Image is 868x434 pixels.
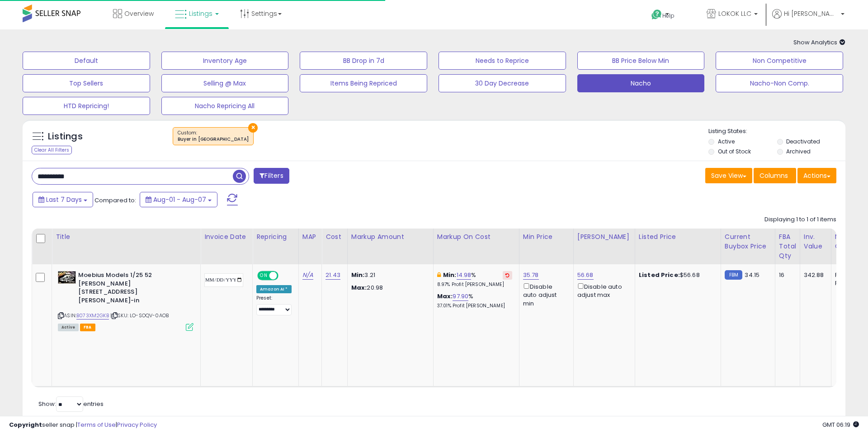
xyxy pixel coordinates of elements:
[523,232,570,242] div: Min Price
[453,292,468,301] a: 97.90
[48,130,83,143] h5: Listings
[33,192,93,207] button: Last 7 Days
[577,271,594,280] a: 56.68
[437,303,512,309] p: 37.01% Profit [PERSON_NAME]
[804,271,824,279] div: 342.88
[351,284,426,292] p: 20.98
[80,324,95,331] span: FBA
[822,420,859,429] span: 2025-08-18 06:19 GMT
[140,192,217,207] button: Aug-01 - Aug-07
[258,272,269,280] span: ON
[58,271,76,284] img: 51lFj6ywyXL._SL40_.jpg
[161,74,289,92] button: Selling @ Max
[124,9,154,18] span: Overview
[725,232,771,251] div: Current Buybox Price
[254,168,289,184] button: Filters
[577,52,705,70] button: BB Price Below Min
[325,232,344,242] div: Cost
[439,74,566,92] button: 30 Day Decrease
[705,168,752,183] button: Save View
[248,123,258,133] button: ×
[793,38,845,47] span: Show Analytics
[277,272,292,280] span: OFF
[835,271,865,279] div: FBA: 0
[797,168,836,183] button: Actions
[117,420,157,429] a: Privacy Policy
[153,195,206,204] span: Aug-01 - Aug-07
[178,136,249,143] div: Buyer in [GEOGRAPHIC_DATA]
[725,270,742,280] small: FBM
[56,232,197,242] div: Title
[437,292,512,309] div: %
[639,271,680,279] b: Listed Price:
[76,312,109,320] a: B073XM2GKB
[784,9,838,18] span: Hi [PERSON_NAME]
[437,232,515,242] div: Markup on Cost
[754,168,796,183] button: Columns
[300,74,427,92] button: Items Being Repriced
[437,292,453,300] b: Max:
[302,271,313,280] a: N/A
[351,271,365,279] strong: Min:
[300,52,427,70] button: BB Drop in 7d
[437,271,512,288] div: %
[161,97,289,115] button: Nacho Repricing All
[786,138,820,145] label: Deactivated
[745,271,759,279] span: 34.15
[759,171,788,180] span: Columns
[78,271,188,307] b: Moebius Models 1/25 52 [PERSON_NAME] [STREET_ADDRESS][PERSON_NAME]-in
[577,281,628,299] div: Disable auto adjust max
[718,148,751,155] label: Out of Stock
[23,74,150,92] button: Top Sellers
[302,232,318,242] div: MAP
[32,146,72,154] div: Clear All Filters
[351,283,367,292] strong: Max:
[577,74,705,92] button: Nacho
[639,271,714,279] div: $56.68
[58,324,79,331] span: All listings currently available for purchase on Amazon
[256,232,295,242] div: Repricing
[804,232,827,251] div: Inv. value
[835,279,865,287] div: FBM: 12
[523,271,539,280] a: 35.78
[577,232,631,242] div: [PERSON_NAME]
[23,97,150,115] button: HTD Repricing!
[523,281,566,308] div: Disable auto adjust min
[651,9,662,20] i: Get Help
[110,312,169,319] span: | SKU: LO-SOQV-0AOB
[443,271,457,279] b: Min:
[779,271,793,279] div: 16
[351,271,426,279] p: 3.21
[835,232,868,251] div: Num of Comp.
[716,52,843,70] button: Non Competitive
[201,229,253,264] th: CSV column name: cust_attr_3_Invoice Date
[433,229,519,264] th: The percentage added to the cost of goods (COGS) that forms the calculator for Min & Max prices.
[772,9,844,29] a: Hi [PERSON_NAME]
[9,420,42,429] strong: Copyright
[256,295,292,315] div: Preset:
[23,52,150,70] button: Default
[9,421,157,429] div: seller snap | |
[178,129,249,143] span: Custom:
[716,74,843,92] button: Nacho-Non Comp.
[718,138,735,145] label: Active
[639,232,717,242] div: Listed Price
[644,2,692,29] a: Help
[189,9,212,18] span: Listings
[351,232,429,242] div: Markup Amount
[77,420,116,429] a: Terms of Use
[779,232,796,261] div: FBA Total Qty
[38,400,104,408] span: Show: entries
[786,148,811,155] label: Archived
[161,52,289,70] button: Inventory Age
[256,285,292,293] div: Amazon AI *
[718,9,751,18] span: LOKOK LLC
[708,127,845,136] p: Listing States:
[204,232,249,242] div: Invoice Date
[58,271,193,330] div: ASIN:
[325,271,340,280] a: 21.43
[457,271,472,280] a: 14.98
[94,196,136,205] span: Compared to:
[46,195,82,204] span: Last 7 Days
[662,12,675,19] span: Help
